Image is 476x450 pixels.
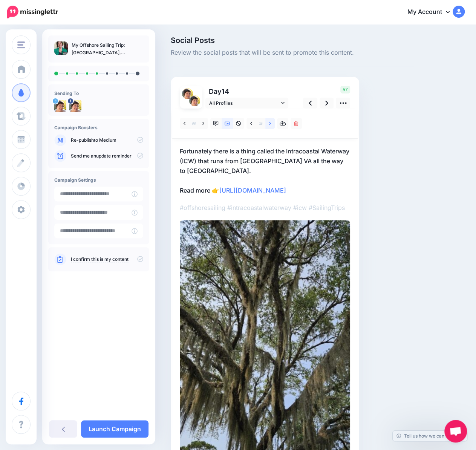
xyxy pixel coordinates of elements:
[444,420,467,442] a: Open chat
[54,100,66,112] img: fquA77zn-780.jpg
[54,125,143,130] h4: Campaign Boosters
[393,431,467,441] a: Tell us how we can improve
[171,48,414,58] span: Review the social posts that will be sent to promote this content.
[71,137,94,143] a: Re-publish
[171,37,414,44] span: Social Posts
[71,256,129,262] a: I confirm this is my content
[180,146,350,195] p: Fortunately there is a thing called the Intracoastal Waterway (ICW) that runs from [GEOGRAPHIC_DA...
[7,6,58,18] img: Missinglettr
[96,153,132,159] a: update reminder
[222,87,229,95] span: 14
[205,98,288,109] a: All Profiles
[71,137,143,144] p: to Medium
[54,90,143,96] h4: Sending To
[72,41,143,57] p: My Offshore Sailing Trip: [GEOGRAPHIC_DATA], [US_STATE] to [GEOGRAPHIC_DATA], [US_STATE] [DATE] -...
[189,95,200,106] img: 12075030_1706275102925828_1116441105650536117_n-bsa19605.jpg
[71,153,143,159] p: Send me an
[400,3,465,21] a: My Account
[340,86,350,93] span: 57
[54,177,143,183] h4: Campaign Settings
[205,86,289,97] p: Day
[219,187,286,194] a: [URL][DOMAIN_NAME]
[209,99,279,107] span: All Profiles
[69,100,81,112] img: 12075030_1706275102925828_1116441105650536117_n-bsa19605.jpg
[54,41,68,55] img: b79d0538037d32736e61ab879534826b_thumb.jpg
[17,41,25,48] img: menu.png
[180,203,350,213] p: #offshoresailing #intracoastalwaterway #icw #SailingTrips
[182,88,193,99] img: fquA77zn-780.jpg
